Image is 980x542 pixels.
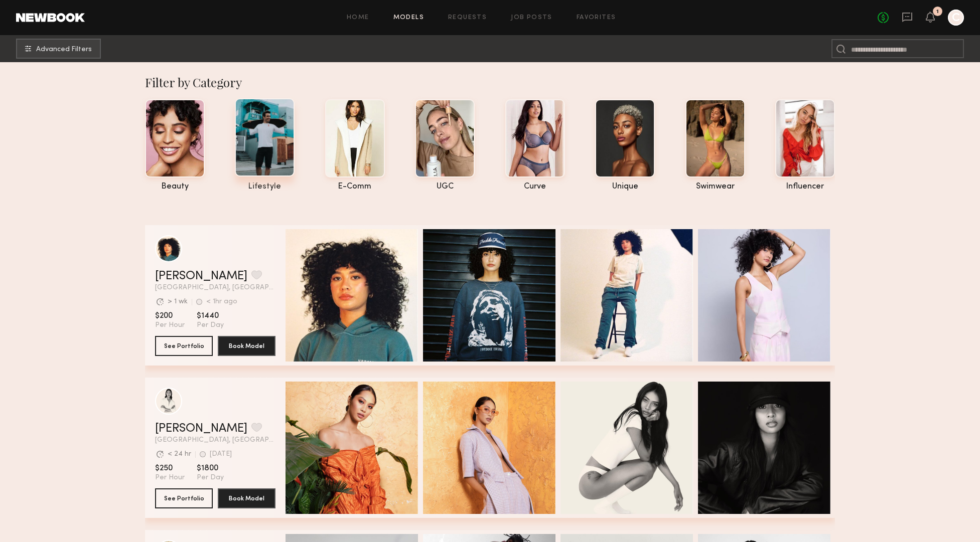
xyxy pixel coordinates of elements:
[155,311,185,321] span: $200
[155,423,247,435] a: [PERSON_NAME]
[775,183,835,191] div: influencer
[168,451,191,458] div: < 24 hr
[210,451,232,458] div: [DATE]
[936,9,939,15] div: 1
[155,437,275,444] span: [GEOGRAPHIC_DATA], [GEOGRAPHIC_DATA]
[145,183,205,191] div: beauty
[155,473,185,482] span: Per Hour
[948,10,964,26] a: C
[16,39,101,59] button: Advanced Filters
[168,298,188,305] div: > 1 wk
[577,15,616,21] a: Favorites
[36,46,92,53] span: Advanced Filters
[155,270,247,282] a: [PERSON_NAME]
[145,74,835,90] div: Filter by Category
[218,488,275,508] button: Book Model
[393,15,424,21] a: Models
[197,311,224,321] span: $1440
[325,183,385,191] div: e-comm
[235,183,295,191] div: lifestyle
[206,298,237,305] div: < 1hr ago
[197,463,224,473] span: $1800
[218,336,275,356] button: Book Model
[511,15,552,21] a: Job Posts
[155,321,185,330] span: Per Hour
[505,183,565,191] div: curve
[347,15,369,21] a: Home
[155,463,185,473] span: $250
[595,183,655,191] div: unique
[155,336,213,356] button: See Portfolio
[155,488,213,508] button: See Portfolio
[448,15,487,21] a: Requests
[415,183,475,191] div: UGC
[197,473,224,482] span: Per Day
[685,183,745,191] div: swimwear
[197,321,224,330] span: Per Day
[155,284,275,291] span: [GEOGRAPHIC_DATA], [GEOGRAPHIC_DATA]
